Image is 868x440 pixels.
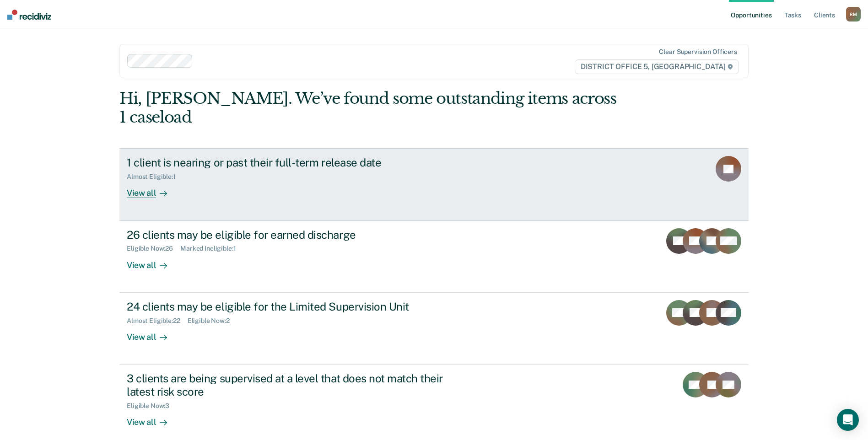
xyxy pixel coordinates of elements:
[127,402,177,410] div: Eligible Now : 3
[127,409,178,427] div: View all
[127,372,448,398] div: 3 clients are being supervised at a level that does not match their latest risk score
[127,228,448,241] div: 26 clients may be eligible for earned discharge
[127,245,180,252] div: Eligible Now : 26
[846,7,861,21] button: RM
[127,300,448,313] div: 24 clients may be eligible for the Limited Supervision Unit
[127,181,178,199] div: View all
[7,10,51,20] img: Recidiviz
[575,59,739,74] span: DISTRICT OFFICE 5, [GEOGRAPHIC_DATA]
[119,221,749,293] a: 26 clients may be eligible for earned dischargeEligible Now:26Marked Ineligible:1View all
[127,156,448,169] div: 1 client is nearing or past their full-term release date
[127,173,183,181] div: Almost Eligible : 1
[659,48,737,56] div: Clear supervision officers
[127,324,178,342] div: View all
[119,148,749,220] a: 1 client is nearing or past their full-term release dateAlmost Eligible:1View all
[846,7,861,21] div: R M
[837,409,859,431] div: Open Intercom Messenger
[188,317,237,325] div: Eligible Now : 2
[119,293,749,365] a: 24 clients may be eligible for the Limited Supervision UnitAlmost Eligible:22Eligible Now:2View all
[127,317,188,325] div: Almost Eligible : 22
[180,245,243,252] div: Marked Ineligible : 1
[119,89,623,127] div: Hi, [PERSON_NAME]. We’ve found some outstanding items across 1 caseload
[127,252,178,270] div: View all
